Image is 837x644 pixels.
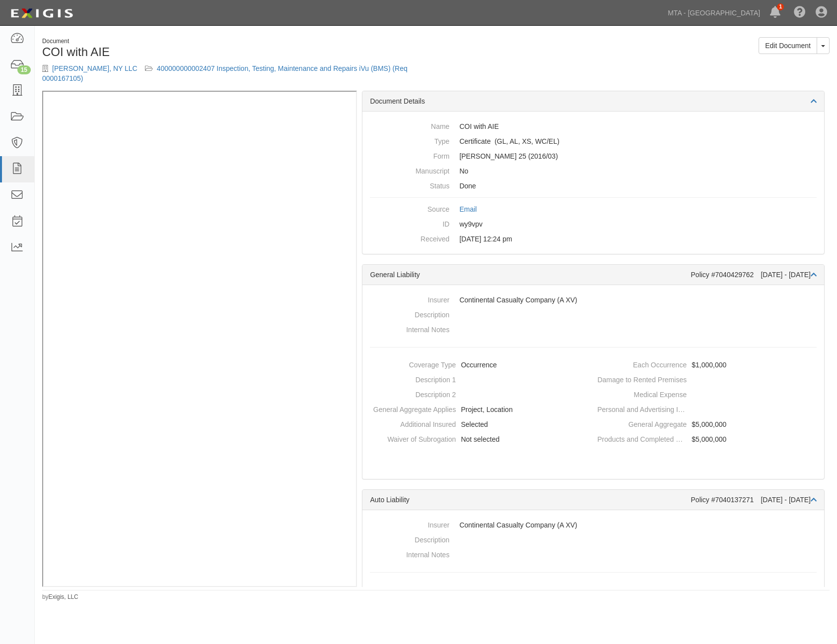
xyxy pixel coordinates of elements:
dt: Additional Insured [366,417,456,429]
img: logo-5460c22ac91f19d4615b14bd174203de0afe785f0fc80cf4dbbc73dc1793850b.png [7,4,76,22]
dd: COI with AIE [370,119,817,134]
small: by [42,593,78,601]
dt: Covered Autos [366,583,456,595]
dt: Products and Completed Operations [597,432,687,444]
a: 400000000002407 Inspection, Testing, Maintenance and Repairs iVu (BMS) (Req 0000167105) [42,64,408,82]
div: General Liability [370,270,691,280]
div: Policy #7040137271 [DATE] - [DATE] [691,495,817,505]
dt: Combined Single Limit [597,583,687,595]
dt: General Aggregate [597,417,687,429]
dt: Received [370,232,449,244]
dt: Manuscript [370,164,449,176]
dt: Name [370,119,449,131]
div: Auto Liability [370,495,691,505]
dt: Source [370,202,449,214]
dt: ID [370,217,449,229]
dt: General Aggregate Applies [366,402,456,414]
dd: [DATE] 12:24 pm [370,232,817,246]
dd: Continental Casualty Company (A XV) [370,293,817,307]
dd: Selected [366,417,589,432]
dd: $1,000,000 [597,357,820,372]
dd: $1,000,000 [597,583,820,597]
dt: Type [370,134,449,146]
dd: General Liability Auto Liability Excess/Umbrella Liability Workers Compensation/Employers Liability [370,134,817,149]
i: Help Center - Complianz [794,7,806,19]
h1: COI with AIE [42,46,428,59]
dt: Internal Notes [370,547,449,560]
div: Document [42,37,428,46]
dd: Continental Casualty Company (A XV) [370,518,817,532]
dt: Status [370,178,449,191]
dt: Each Occurrence [597,357,687,370]
dt: Form [370,149,449,161]
dt: Description 2 [366,387,456,400]
dt: Coverage Type [366,357,456,370]
dt: Insurer [370,293,449,305]
dd: Occurrence [366,357,589,372]
a: [PERSON_NAME], NY LLC [52,64,138,72]
dt: Insurer [370,518,449,530]
dd: wy9vpv [370,217,817,232]
dd: Not selected [366,432,589,447]
dd: [PERSON_NAME] 25 (2016/03) [370,149,817,164]
dt: Description [370,307,449,320]
a: Edit Document [759,37,817,54]
dt: Damage to Rented Premises [597,372,687,385]
dt: Internal Notes [370,322,449,335]
dt: Description [370,532,449,545]
a: Exigis, LLC [49,593,78,600]
dd: Done [370,178,817,193]
dt: Personal and Advertising Injury [597,402,687,414]
dd: $5,000,000 [597,417,820,432]
dd: No [370,164,817,178]
dd: $5,000,000 [597,432,820,447]
div: Document Details [362,91,824,112]
a: Email [459,205,477,213]
dd: Project, Location [366,402,589,417]
div: Policy #7040429762 [DATE] - [DATE] [691,270,817,280]
a: MTA - [GEOGRAPHIC_DATA] [663,3,765,23]
dd: Any Auto [366,583,589,597]
div: 15 [17,65,31,74]
dt: Description 1 [366,372,456,385]
dt: Waiver of Subrogation [366,432,456,444]
dt: Medical Expense [597,387,687,400]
